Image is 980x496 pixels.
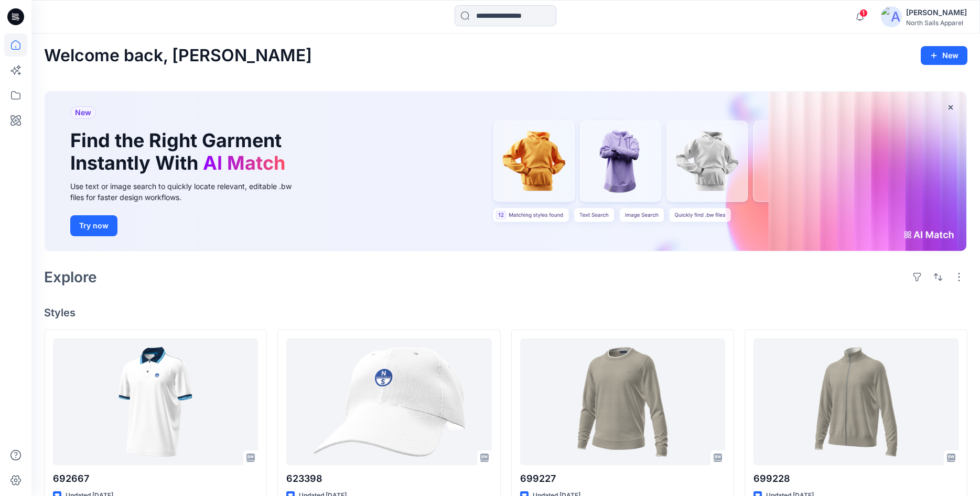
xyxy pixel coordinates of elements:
[906,19,967,27] div: North Sails Apparel
[921,46,967,65] button: New
[753,471,959,486] p: 699228
[286,338,491,465] a: 623398
[53,471,258,486] p: 692667
[906,6,967,19] div: [PERSON_NAME]
[203,151,285,174] span: AI Match
[44,269,97,285] h2: Explore
[859,9,868,17] span: 1
[881,6,902,27] img: avatar
[53,338,258,465] a: 692667
[70,215,117,236] button: Try now
[75,106,91,119] span: New
[44,46,312,65] h2: Welcome back, [PERSON_NAME]
[70,181,306,203] div: Use text or image search to quickly locate relevant, editable .bw files for faster design workflows.
[286,471,491,486] p: 623398
[520,338,725,465] a: 699227
[753,338,959,465] a: 699228
[70,129,290,174] h1: Find the Right Garment Instantly With
[44,306,967,319] h4: Styles
[520,471,725,486] p: 699227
